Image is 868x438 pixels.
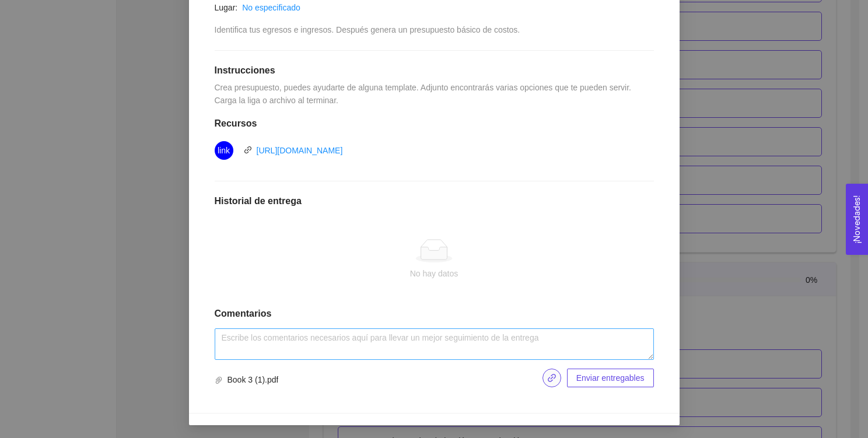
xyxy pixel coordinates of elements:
span: Crea presupuesto, puedes ayudarte de alguna template. Adjunto encontrarás varias opciones que te ... [215,83,633,105]
span: link [218,141,230,160]
span: link [543,373,561,383]
span: Enviar entregables [576,372,645,384]
span: Identifica tus egresos e ingresos. Después genera un presupuesto básico de costos. [215,25,520,34]
h1: Instrucciones [215,65,654,76]
span: link [542,373,561,383]
div: No hay datos [224,267,645,280]
a: No especificado [242,3,300,12]
h1: Historial de entrega [215,195,654,207]
article: Lugar: [215,1,238,14]
span: Book 3 (1).pdf [215,373,279,386]
h1: Comentarios [215,308,654,320]
button: link [542,369,561,387]
button: Enviar entregables [567,369,654,387]
a: [URL][DOMAIN_NAME] [257,146,343,155]
span: link [244,146,252,154]
h1: Recursos [215,118,654,129]
button: Open Feedback Widget [846,184,868,255]
span: paper-clip [215,376,223,384]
